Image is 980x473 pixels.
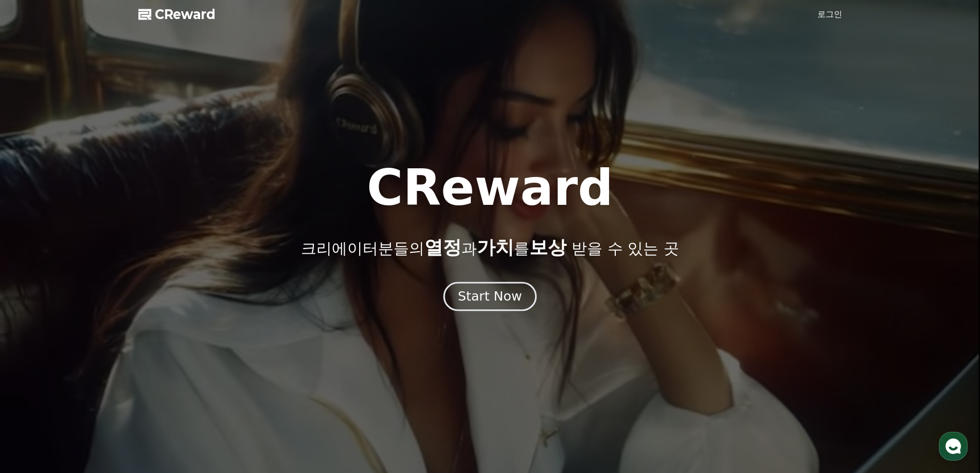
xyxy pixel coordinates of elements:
[446,293,534,303] a: Start Now
[155,6,216,23] span: CReward
[159,342,171,350] span: 설정
[32,342,39,350] span: 홈
[3,326,68,352] a: 홈
[94,342,106,351] span: 대화
[458,288,522,305] div: Start Now
[367,163,613,213] h1: CReward
[138,6,216,23] a: CReward
[424,237,461,258] span: 열정
[301,237,679,258] p: 크리에이터분들의 과 를 받을 수 있는 곳
[443,282,537,311] button: Start Now
[68,326,133,352] a: 대화
[133,326,198,352] a: 설정
[817,8,842,21] a: 로그인
[529,237,566,258] span: 보상
[477,237,514,258] span: 가치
